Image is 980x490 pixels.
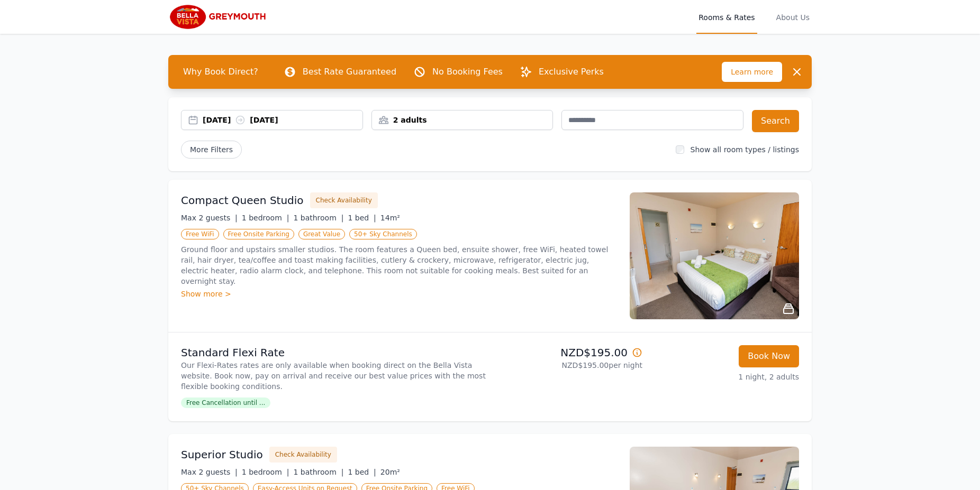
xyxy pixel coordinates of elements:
[494,345,642,360] p: NZD$195.00
[242,214,289,222] span: 1 bedroom |
[303,66,396,78] p: Best Rate Guaranteed
[722,62,782,82] span: Learn more
[175,61,267,82] span: Why Book Direct?
[752,110,799,132] button: Search
[348,214,376,222] span: 1 bed |
[181,447,263,462] h3: Superior Studio
[691,145,799,154] label: Show all room types / listings
[181,360,486,392] p: Our Flexi-Rates rates are only available when booking direct on the Bella Vista website. Book now...
[432,66,503,78] p: No Booking Fees
[181,214,238,222] span: Max 2 guests |
[242,468,289,476] span: 1 bedroom |
[269,447,337,463] button: Check Availability
[181,468,238,476] span: Max 2 guests |
[739,345,799,367] button: Book Now
[310,192,378,208] button: Check Availability
[181,345,486,360] p: Standard Flexi Rate
[651,372,799,382] p: 1 night, 2 adults
[380,214,400,222] span: 14m²
[380,468,400,476] span: 20m²
[168,4,270,30] img: Bella Vista Greymouth
[181,397,270,408] span: Free Cancellation until ...
[181,193,304,208] h3: Compact Queen Studio
[223,229,294,239] span: Free Onsite Parking
[203,115,362,125] div: [DATE] [DATE]
[298,229,345,239] span: Great Value
[181,229,219,239] span: Free WiFi
[494,360,642,371] p: NZD$195.00 per night
[293,468,343,476] span: 1 bathroom |
[348,468,376,476] span: 1 bed |
[372,115,553,125] div: 2 adults
[349,229,417,239] span: 50+ Sky Channels
[181,244,617,286] p: Ground floor and upstairs smaller studios. The room features a Queen bed, ensuite shower, free Wi...
[181,141,242,159] span: More Filters
[293,214,343,222] span: 1 bathroom |
[539,66,604,78] p: Exclusive Perks
[181,289,617,299] div: Show more >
